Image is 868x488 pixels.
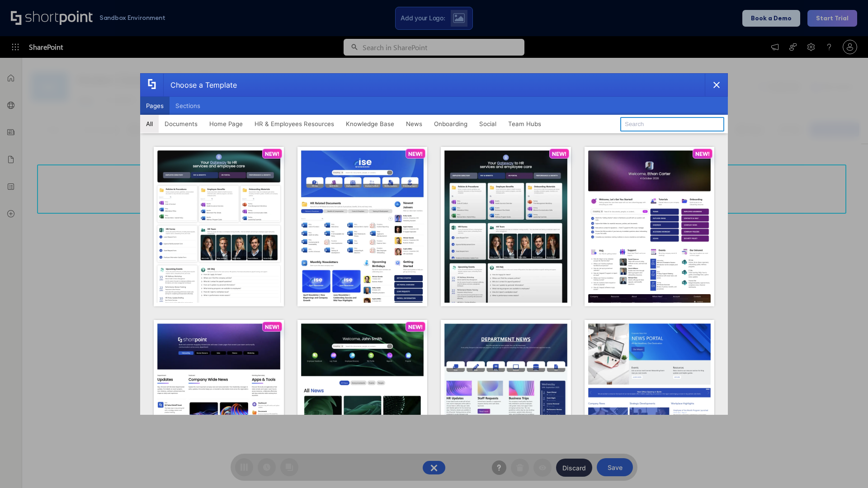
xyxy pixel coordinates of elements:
button: Sections [170,97,206,115]
button: Knowledge Base [340,115,400,133]
iframe: Chat Widget [823,445,868,488]
p: NEW! [265,324,279,330]
p: NEW! [408,324,423,330]
button: Documents [159,115,203,133]
p: NEW! [408,150,423,157]
button: Pages [140,97,170,115]
button: HR & Employees Resources [249,115,340,133]
button: Onboarding [428,115,473,133]
button: Home Page [203,115,249,133]
input: Search [620,117,724,131]
button: All [140,115,159,133]
button: Social [473,115,502,133]
button: News [400,115,428,133]
p: NEW! [552,150,566,157]
p: NEW! [695,150,710,157]
div: Choose a Template [163,74,237,96]
button: Team Hubs [502,115,547,133]
div: template selector [140,73,728,415]
p: NEW! [265,150,279,157]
